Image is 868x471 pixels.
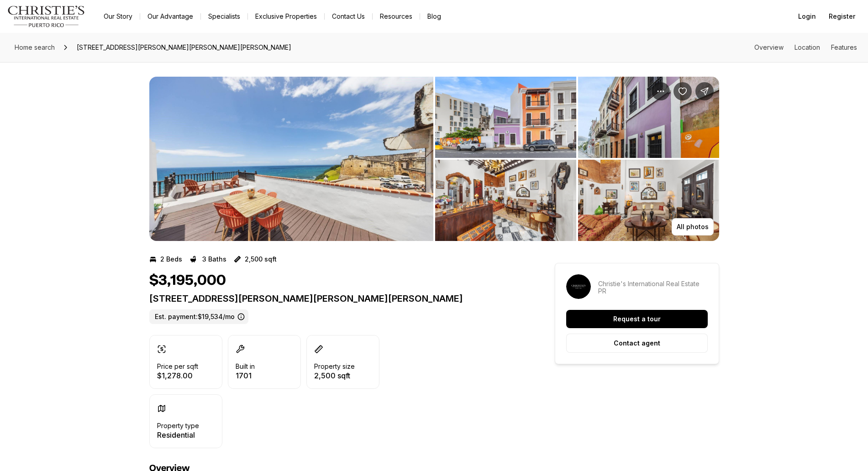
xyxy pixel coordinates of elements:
div: Listing Photos [149,77,719,241]
a: Specialists [201,10,247,23]
img: logo [7,5,85,27]
h1: $3,195,000 [149,272,226,289]
button: Share Property: 422 Norzagaray St CALLE NORZAGARAY [695,82,714,100]
li: 2 of 7 [435,77,719,241]
button: Login [793,7,821,26]
button: Property options [652,82,670,100]
p: Price per sqft [157,363,198,370]
p: [STREET_ADDRESS][PERSON_NAME][PERSON_NAME][PERSON_NAME] [149,293,522,304]
p: Built in [236,363,255,370]
button: Contact Us [325,10,372,23]
p: 2 Beds [160,256,182,263]
button: View image gallery [578,77,719,158]
p: 1701 [236,372,255,379]
button: All photos [672,218,714,235]
a: Our Story [96,10,140,23]
p: Christie's International Real Estate PR [598,280,708,295]
button: View image gallery [435,77,576,158]
a: Blog [420,10,448,23]
button: Contact agent [566,334,708,353]
nav: Page section menu [754,44,857,51]
span: Login [798,13,816,20]
p: Request a tour [613,315,661,323]
p: $1,278.00 [157,372,198,379]
span: Home search [15,43,55,51]
label: Est. payment: $19,534/mo [149,309,248,324]
p: 2,500 sqft [245,256,277,263]
a: Skip to: Overview [754,43,784,51]
p: Property size [314,363,355,370]
p: 2,500 sqft [314,372,355,379]
a: Exclusive Properties [248,10,324,23]
p: Residential [157,431,199,439]
span: Register [829,13,855,20]
button: Request a tour [566,310,708,328]
span: [STREET_ADDRESS][PERSON_NAME][PERSON_NAME][PERSON_NAME] [73,40,295,55]
button: Save Property: 422 Norzagaray St CALLE NORZAGARAY [673,82,692,100]
a: Skip to: Features [831,43,857,51]
button: View image gallery [149,77,433,241]
a: Home search [11,40,58,55]
button: Register [823,7,861,26]
a: Skip to: Location [794,43,820,51]
a: Our Advantage [140,10,200,23]
li: 1 of 7 [149,77,433,241]
button: View image gallery [578,160,719,241]
button: View image gallery [435,160,576,241]
a: Resources [373,10,420,23]
p: Contact agent [614,340,660,347]
p: All photos [677,223,709,230]
p: 3 Baths [202,256,226,263]
p: Property type [157,422,199,429]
